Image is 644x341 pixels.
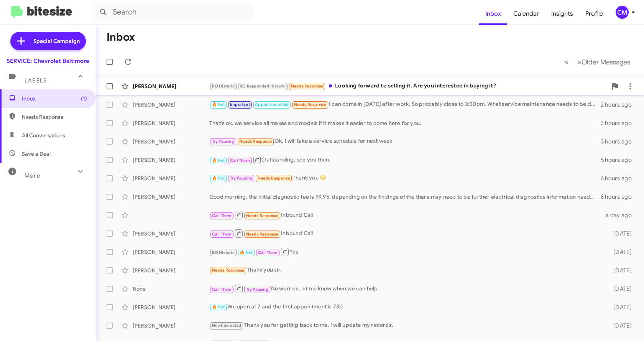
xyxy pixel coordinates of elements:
div: None [133,285,209,293]
span: (1) [81,95,87,102]
span: Needs Response [258,176,290,181]
span: Needs Response [22,113,87,121]
span: Needs Response [246,232,279,237]
div: Thank you 😊 [209,174,601,183]
span: Try Pausing [212,139,234,144]
span: Save a Deal [22,150,51,158]
span: Needs Response [239,139,272,144]
span: Special Campaign [33,37,80,45]
div: [DATE] [603,248,638,256]
button: CM [609,6,636,19]
div: Thank you for getting back to me. I will update my records. [209,321,603,330]
div: [DATE] [603,230,638,237]
div: a day ago [603,211,638,219]
input: Search [93,3,254,21]
div: [PERSON_NAME] [133,303,209,311]
div: Inbound Call [209,229,603,238]
div: Inbound Call [209,210,603,220]
span: Call Them [212,232,232,237]
div: [DATE] [603,322,638,329]
a: Calendar [507,3,545,25]
span: Not-Interested [212,323,242,328]
span: Older Messages [582,58,630,66]
div: [PERSON_NAME] [133,156,209,164]
div: CM [616,6,629,19]
div: 3 hours ago [601,119,638,127]
span: RO Responded Historic [240,84,286,89]
div: Ok, I will take a service schedule for next week [209,137,601,146]
div: We open at 7 and the first appointment is 730 [209,303,603,311]
span: Needs Response [294,102,327,107]
span: Appointment Set [255,102,289,107]
div: 6 hours ago [601,175,638,182]
span: 🔥 Hot [240,250,253,255]
div: [PERSON_NAME] [133,119,209,127]
div: Yes [209,247,603,257]
span: RO Historic [212,84,235,89]
span: Call Them [212,287,232,292]
a: Special Campaign [10,32,86,50]
div: No worries, let me know when we can help. [209,284,603,293]
nav: Page navigation example [560,54,635,70]
span: Labels [25,77,47,84]
div: [PERSON_NAME] [133,193,209,201]
a: Inbox [479,3,507,25]
span: Inbox [22,95,87,102]
div: Thank you sir. [209,266,603,275]
div: Good morning, the initial diagnostic fee is 99.95, depending on the findings of the there may nee... [209,193,601,201]
div: 8 hours ago [601,193,638,201]
div: [PERSON_NAME] [133,175,209,182]
span: « [564,57,568,67]
span: Call Them [258,250,278,255]
h1: Inbox [107,31,135,43]
div: [PERSON_NAME] [133,101,209,109]
span: 🔥 Hot [212,158,225,163]
div: [DATE] [603,303,638,311]
span: Try Pausing [230,176,252,181]
button: Next [573,54,635,70]
span: More [25,172,40,179]
span: » [577,57,582,67]
span: 🔥 Hot [212,305,225,310]
a: Insights [545,3,579,25]
div: [PERSON_NAME] [133,82,209,90]
span: Needs Response [212,268,245,273]
span: RO Historic [212,250,235,255]
div: [DATE] [603,285,638,293]
span: Call Them [212,213,232,218]
div: [PERSON_NAME] [133,267,209,274]
span: Needs Response [291,84,324,89]
div: Looking forward to selling it. Are you interested in buying it? [209,82,607,91]
span: 🔥 Hot [212,176,225,181]
div: I can come in [DATE] after work. So probably close to 3:30pm. What service maintenance needs to b... [209,100,601,109]
span: Try Pausing [246,287,268,292]
div: [PERSON_NAME] [133,138,209,145]
div: [PERSON_NAME] [133,248,209,256]
span: 🔥 Hot [212,102,225,107]
div: 2 hours ago [601,101,638,109]
div: [PERSON_NAME] [133,322,209,329]
div: [DATE] [603,267,638,274]
div: 5 hours ago [601,156,638,164]
button: Previous [560,54,573,70]
span: Needs Response [246,213,279,218]
div: That's ok. we service all makes and models if it makes it easier to come here for you. [209,119,601,127]
a: Profile [579,3,609,25]
span: Important [230,102,250,107]
div: 3 hours ago [601,138,638,145]
div: SERVICE: Chevrolet Baltimore [7,57,89,65]
span: All Conversations [22,132,65,139]
span: Call Them [230,158,250,163]
div: Outstanding, see you then. [209,155,601,165]
div: [PERSON_NAME] [133,230,209,237]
